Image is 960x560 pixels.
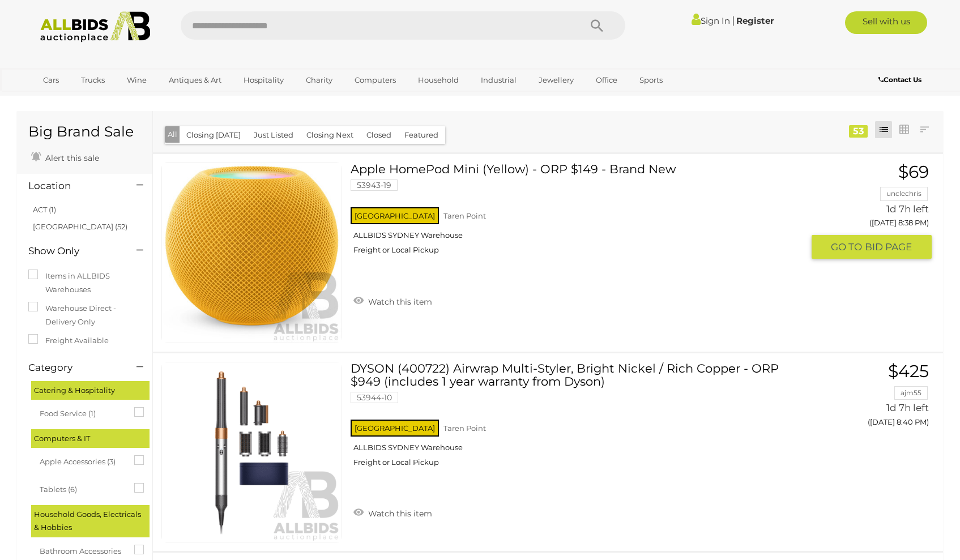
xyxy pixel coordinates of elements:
span: BID PAGE [865,241,912,254]
a: Household [411,71,466,89]
button: Closing Next [300,126,360,144]
a: Sell with us [845,11,927,34]
label: Items in ALLBIDS Warehouses [28,270,141,296]
button: Just Listed [247,126,300,144]
a: [GEOGRAPHIC_DATA] (52) [33,222,127,231]
a: Watch this item [351,504,435,521]
span: Watch this item [365,297,432,307]
h4: Location [28,181,120,191]
a: DYSON (400722) Airwrap Multi-Styler, Bright Nickel / Rich Copper - ORP $949 (includes 1 year warr... [359,362,803,476]
button: All [165,126,180,143]
div: 53 [849,125,868,138]
a: Jewellery [531,71,581,89]
span: | [732,14,735,27]
img: Allbids.com.au [34,11,157,42]
button: Closed [360,126,398,144]
a: Charity [298,71,340,89]
span: $69 [898,161,929,182]
button: Featured [398,126,445,144]
div: Household Goods, Electricals & Hobbies [31,505,150,537]
a: Contact Us [878,74,924,86]
a: $425 ajm55 1d 7h left ([DATE] 8:40 PM) [820,362,932,433]
a: Apple HomePod Mini (Yellow) - ORP $149 - Brand New 53943-19 [GEOGRAPHIC_DATA] Taren Point ALLBIDS... [359,163,803,263]
h4: Show Only [28,246,120,257]
a: Trucks [74,71,112,89]
a: Sports [632,71,670,89]
div: Computers & IT [31,429,150,448]
a: Register [736,15,774,26]
a: Antiques & Art [161,71,229,89]
span: Tablets (6) [40,480,125,496]
label: Freight Available [28,334,109,347]
a: $69 unclechris 1d 7h left ([DATE] 8:38 PM) GO TOBID PAGE [820,163,932,260]
span: $425 [888,361,929,382]
a: ACT (1) [33,205,56,214]
button: Search [569,11,625,40]
a: Industrial [473,71,524,89]
span: Alert this sale [42,153,99,163]
span: Apple Accessories (3) [40,452,125,468]
a: Wine [120,71,154,89]
span: GO TO [831,241,865,254]
a: Office [588,71,625,89]
a: Cars [36,71,66,89]
button: GO TOBID PAGE [812,235,932,259]
a: Hospitality [236,71,291,89]
label: Warehouse Direct - Delivery Only [28,302,141,328]
a: Sign In [692,15,730,26]
a: Alert this sale [28,148,102,165]
a: Watch this item [351,292,435,309]
div: Catering & Hospitality [31,381,150,400]
button: Closing [DATE] [180,126,248,144]
h4: Category [28,362,120,373]
b: Contact Us [878,75,921,84]
a: [GEOGRAPHIC_DATA] [36,89,131,108]
span: Food Service (1) [40,404,125,420]
span: Watch this item [365,508,432,519]
h1: Big Brand Sale [28,124,141,140]
a: Computers [347,71,403,89]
